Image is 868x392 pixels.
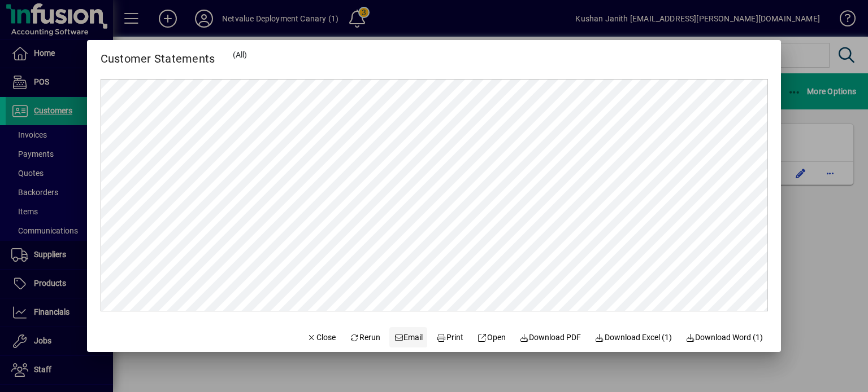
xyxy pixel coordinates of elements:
span: Open [477,332,506,343]
span: Print [437,332,464,343]
a: Download PDF [515,327,586,347]
span: Rerun [349,332,380,343]
span: (All) [233,50,247,59]
span: Download Excel (1) [594,332,672,343]
button: Email [389,327,428,347]
span: Download Word (1) [685,332,763,343]
button: Download Excel (1) [590,327,676,347]
span: Email [394,332,423,343]
a: Open [472,327,510,347]
span: Download PDF [519,332,581,343]
span: Close [307,332,336,343]
h2: Customer Statements [87,40,229,68]
button: Print [432,327,468,347]
button: Close [302,327,341,347]
button: Download Word (1) [681,327,768,347]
